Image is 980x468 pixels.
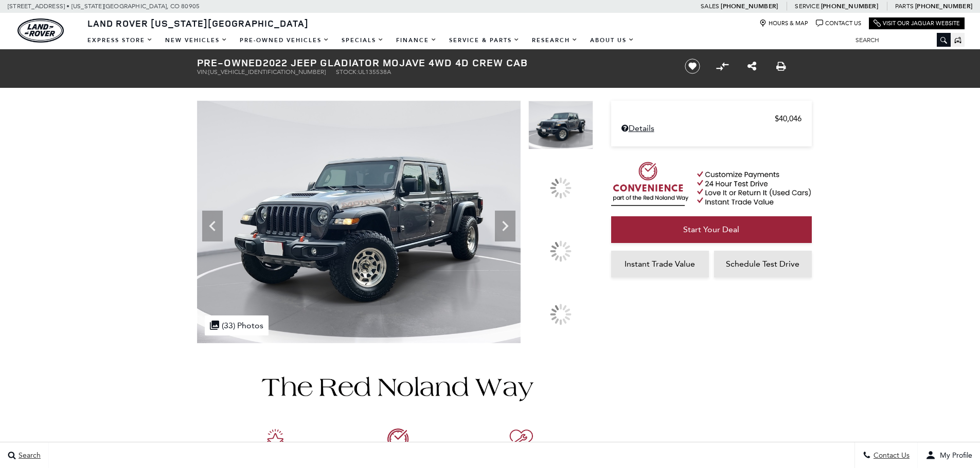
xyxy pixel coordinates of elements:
[197,55,263,69] strong: Pre-Owned
[715,59,730,74] button: Compare vehicle
[683,224,739,234] span: Start Your Deal
[918,442,980,468] button: user-profile-menu
[621,123,801,133] a: Details
[197,68,208,76] span: VIN:
[8,3,200,10] a: [STREET_ADDRESS] • [US_STATE][GEOGRAPHIC_DATA], CO 80905
[336,68,358,76] span: Stock:
[17,18,64,43] img: Land Rover
[721,2,778,10] a: [PHONE_NUMBER]
[681,58,704,74] button: Save vehicle
[816,20,861,27] a: Contact Us
[759,20,808,27] a: Hours & Map
[87,17,309,29] span: Land Rover [US_STATE][GEOGRAPHIC_DATA]
[775,114,801,123] span: $40,046
[526,31,584,49] a: Research
[871,451,910,460] span: Contact Us
[611,251,709,277] a: Instant Trade Value
[915,2,972,10] a: [PHONE_NUMBER]
[208,68,326,76] span: [US_VEHICLE_IDENTIFICATION_NUMBER]
[16,451,41,460] span: Search
[81,17,315,29] a: Land Rover [US_STATE][GEOGRAPHIC_DATA]
[874,20,960,27] a: Visit Our Jaguar Website
[821,2,878,10] a: [PHONE_NUMBER]
[159,31,234,49] a: New Vehicles
[611,216,812,243] a: Start Your Deal
[584,31,640,49] a: About Us
[848,34,951,46] input: Search
[443,31,526,49] a: Service & Parts
[358,68,391,76] span: UL135538A
[81,31,159,49] a: EXPRESS STORE
[747,60,756,72] a: Share this Pre-Owned 2022 Jeep Gladiator Mojave 4WD 4D Crew Cab
[701,3,719,10] span: Sales
[714,251,812,277] a: Schedule Test Drive
[234,31,335,49] a: Pre-Owned Vehicles
[895,3,914,10] span: Parts
[776,60,786,72] a: Print this Pre-Owned 2022 Jeep Gladiator Mojave 4WD 4D Crew Cab
[335,31,390,49] a: Specials
[528,101,593,149] img: Used 2022 Granite Crystal Metallic Clearcoat Jeep Mojave image 1
[17,18,64,43] a: land-rover
[81,31,640,49] nav: Main Navigation
[197,57,668,68] h1: 2022 Jeep Gladiator Mojave 4WD 4D Crew Cab
[205,315,269,335] div: (33) Photos
[625,259,695,269] span: Instant Trade Value
[726,259,799,269] span: Schedule Test Drive
[936,451,972,460] span: My Profile
[621,114,801,123] a: $40,046
[390,31,443,49] a: Finance
[197,101,521,343] img: Used 2022 Granite Crystal Metallic Clearcoat Jeep Mojave image 1
[795,3,819,10] span: Service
